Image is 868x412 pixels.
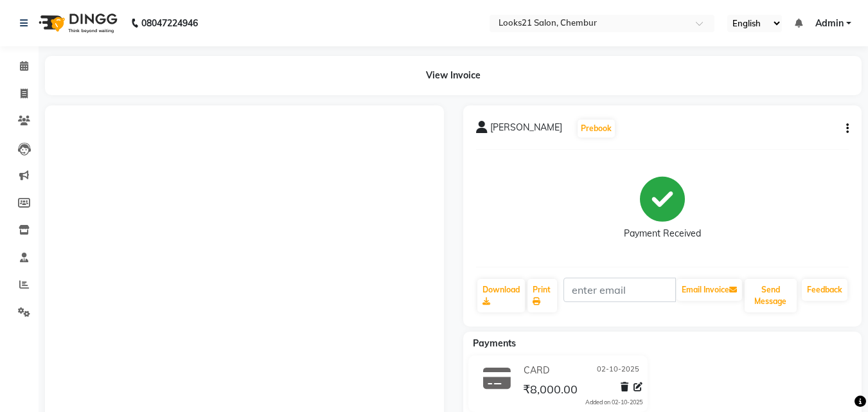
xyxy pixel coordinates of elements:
button: Email Invoice [677,279,742,301]
span: 02-10-2025 [597,364,639,377]
b: 08047224946 [141,5,198,41]
a: Feedback [802,279,847,301]
a: Print [527,279,557,312]
span: Admin [815,17,844,30]
img: logo [33,5,121,41]
a: Download [477,279,525,312]
button: Send Message [745,279,797,312]
input: enter email [563,278,676,302]
span: ₹8,000.00 [523,382,578,400]
span: [PERSON_NAME] [490,121,562,139]
div: Added on 02-10-2025 [585,398,642,407]
span: Payments [473,337,516,349]
button: Prebook [578,120,615,138]
div: View Invoice [45,56,862,95]
div: Payment Received [624,227,701,240]
span: CARD [524,364,549,377]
